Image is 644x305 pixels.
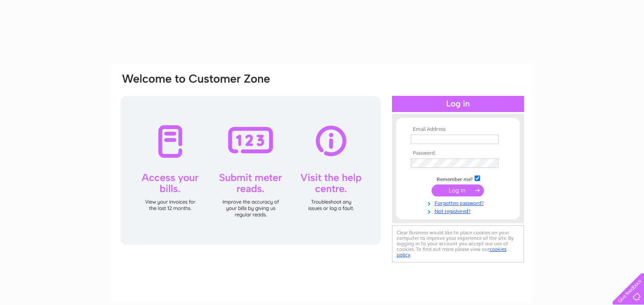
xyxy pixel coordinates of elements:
[432,184,484,196] input: Submit
[392,225,524,262] div: Clear Business would like to place cookies on your computer to improve your experience of the sit...
[409,150,507,156] th: Password:
[397,246,507,258] a: cookies policy
[409,174,507,183] td: Remember me?
[411,199,507,207] a: Forgotten password?
[409,127,507,132] th: Email Address:
[411,207,507,215] a: Not registered?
